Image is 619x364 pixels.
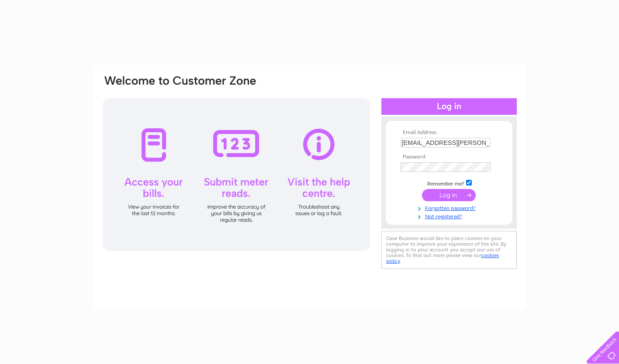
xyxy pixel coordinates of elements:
a: Not registered? [401,212,500,220]
a: cookies policy [386,252,499,264]
th: Password: [398,154,500,160]
td: Remember me? [398,179,500,187]
div: Clear Business would like to place cookies on your computer to improve your experience of the sit... [381,231,517,269]
input: Submit [422,189,476,201]
a: Forgotten password? [401,203,500,212]
th: Email Address: [398,130,500,136]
